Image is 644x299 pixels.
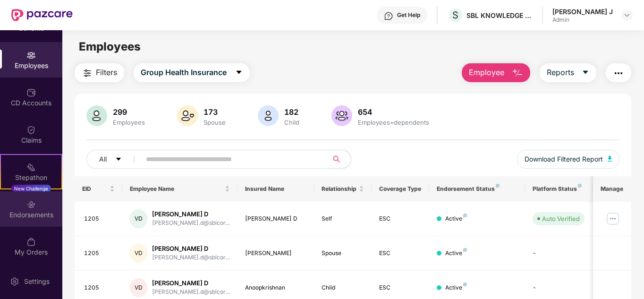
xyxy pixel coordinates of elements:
[111,119,147,126] div: Employees
[466,11,533,20] div: SBL KNOWLEDGE SERVICES PRIVATE LIMITED
[379,249,422,258] div: ESC
[322,249,364,258] div: Spouse
[540,63,596,82] button: Reportscaret-down
[533,185,585,193] div: Platform Status
[356,119,431,126] div: Employees+dependents
[379,283,422,292] div: ESC
[141,67,227,78] span: Group Health Insurance
[525,236,592,271] td: -
[582,68,589,77] span: caret-down
[384,11,393,21] img: svg+xml;base64,PHN2ZyBpZD0iSGVscC0zMngzMiIgeG1sbnM9Imh0dHA6Ly93d3cudzMub3JnLzIwMDAvc3ZnIiB3aWR0aD...
[99,154,107,164] span: All
[547,67,574,78] span: Reports
[356,107,431,117] div: 654
[86,105,107,126] img: svg+xml;base64,PHN2ZyB4bWxucz0iaHR0cDovL3d3dy53My5vcmcvMjAwMC9zdmciIHhtbG5zOnhsaW5rPSJodHRwOi8vd3...
[445,249,467,258] div: Active
[130,185,223,193] span: Employee Name
[1,173,61,182] div: Stepathon
[202,119,228,126] div: Spouse
[463,248,467,252] img: svg+xml;base64,PHN2ZyB4bWxucz0iaHR0cDovL3d3dy53My5vcmcvMjAwMC9zdmciIHdpZHRoPSI4IiBoZWlnaHQ9IjgiIH...
[322,185,357,193] span: Relationship
[517,150,620,169] button: Download Filtered Report
[152,210,230,219] div: [PERSON_NAME] D
[111,107,147,117] div: 299
[26,125,36,135] img: svg+xml;base64,PHN2ZyBpZD0iQ2xhaW0iIHhtbG5zPSJodHRwOi8vd3d3LnczLm9yZy8yMDAwL3N2ZyIgd2lkdGg9IjIwIi...
[21,277,52,286] div: Settings
[258,105,279,126] img: svg+xml;base64,PHN2ZyB4bWxucz0iaHR0cDovL3d3dy53My5vcmcvMjAwMC9zdmciIHhtbG5zOnhsaW5rPSJodHRwOi8vd3...
[437,185,517,193] div: Endorsement Status
[84,214,115,223] div: 1205
[593,176,631,202] th: Manage
[235,68,243,77] span: caret-down
[542,214,580,223] div: Auto Verified
[11,185,51,192] div: New Challenge
[245,249,307,258] div: [PERSON_NAME]
[130,244,147,263] div: VD
[96,67,117,78] span: Filters
[202,107,228,117] div: 173
[130,209,147,228] div: VD
[282,107,301,117] div: 182
[322,214,364,223] div: Self
[245,214,307,223] div: [PERSON_NAME] D
[10,277,19,286] img: svg+xml;base64,PHN2ZyBpZD0iU2V0dGluZy0yMHgyMCIgeG1sbnM9Imh0dHA6Ly93d3cudzMub3JnLzIwMDAvc3ZnIiB3aW...
[26,237,36,247] img: svg+xml;base64,PHN2ZyBpZD0iTXlfT3JkZXJzIiBkYXRhLW5hbWU9Ik15IE9yZGVycyIgeG1sbnM9Imh0dHA6Ly93d3cudz...
[496,184,500,188] img: svg+xml;base64,PHN2ZyB4bWxucz0iaHR0cDovL3d3dy53My5vcmcvMjAwMC9zdmciIHdpZHRoPSI4IiBoZWlnaHQ9IjgiIH...
[134,63,250,82] button: Group Health Insurancecaret-down
[122,176,237,202] th: Employee Name
[26,51,36,60] img: svg+xml;base64,PHN2ZyBpZD0iRW1wbG95ZWVzIiB4bWxucz0iaHR0cDovL3d3dy53My5vcmcvMjAwMC9zdmciIHdpZHRoPS...
[152,288,230,297] div: [PERSON_NAME].d@sblcor...
[82,185,108,193] span: EID
[578,184,582,188] img: svg+xml;base64,PHN2ZyB4bWxucz0iaHR0cDovL3d3dy53My5vcmcvMjAwMC9zdmciIHdpZHRoPSI4IiBoZWlnaHQ9IjgiIH...
[75,176,123,202] th: EID
[613,68,624,79] img: svg+xml;base64,PHN2ZyB4bWxucz0iaHR0cDovL3d3dy53My5vcmcvMjAwMC9zdmciIHdpZHRoPSIyNCIgaGVpZ2h0PSIyNC...
[82,68,93,79] img: svg+xml;base64,PHN2ZyB4bWxucz0iaHR0cDovL3d3dy53My5vcmcvMjAwMC9zdmciIHdpZHRoPSIyNCIgaGVpZ2h0PSIyNC...
[463,214,467,217] img: svg+xml;base64,PHN2ZyB4bWxucz0iaHR0cDovL3d3dy53My5vcmcvMjAwMC9zdmciIHdpZHRoPSI4IiBoZWlnaHQ9IjgiIH...
[152,279,230,288] div: [PERSON_NAME] D
[322,283,364,292] div: Child
[245,283,307,292] div: Anoopkrishnan
[86,150,144,169] button: Allcaret-down
[152,244,230,253] div: [PERSON_NAME] D
[115,156,122,163] span: caret-down
[452,9,458,21] span: S
[26,162,36,172] img: svg+xml;base64,PHN2ZyB4bWxucz0iaHR0cDovL3d3dy53My5vcmcvMjAwMC9zdmciIHdpZHRoPSIyMSIgaGVpZ2h0PSIyMC...
[237,176,314,202] th: Insured Name
[152,219,230,228] div: [PERSON_NAME].d@sblcor...
[379,214,422,223] div: ESC
[469,67,504,78] span: Employee
[130,278,147,297] div: VD
[282,119,301,126] div: Child
[331,105,352,126] img: svg+xml;base64,PHN2ZyB4bWxucz0iaHR0cDovL3d3dy53My5vcmcvMjAwMC9zdmciIHhtbG5zOnhsaW5rPSJodHRwOi8vd3...
[397,11,420,19] div: Get Help
[84,283,115,292] div: 1205
[84,249,115,258] div: 1205
[605,211,620,226] img: manageButton
[26,88,36,97] img: svg+xml;base64,PHN2ZyBpZD0iQ0RfQWNjb3VudHMiIGRhdGEtbmFtZT0iQ0QgQWNjb3VudHMiIHhtbG5zPSJodHRwOi8vd3...
[328,150,351,169] button: search
[177,105,198,126] img: svg+xml;base64,PHN2ZyB4bWxucz0iaHR0cDovL3d3dy53My5vcmcvMjAwMC9zdmciIHhtbG5zOnhsaW5rPSJodHRwOi8vd3...
[462,63,530,82] button: Employee
[525,154,603,164] span: Download Filtered Report
[608,156,612,162] img: svg+xml;base64,PHN2ZyB4bWxucz0iaHR0cDovL3d3dy53My5vcmcvMjAwMC9zdmciIHhtbG5zOnhsaW5rPSJodHRwOi8vd3...
[463,282,467,286] img: svg+xml;base64,PHN2ZyB4bWxucz0iaHR0cDovL3d3dy53My5vcmcvMjAwMC9zdmciIHdpZHRoPSI4IiBoZWlnaHQ9IjgiIH...
[512,68,523,79] img: svg+xml;base64,PHN2ZyB4bWxucz0iaHR0cDovL3d3dy53My5vcmcvMjAwMC9zdmciIHhtbG5zOnhsaW5rPSJodHRwOi8vd3...
[26,200,36,209] img: svg+xml;base64,PHN2ZyBpZD0iRW5kb3JzZW1lbnRzIiB4bWxucz0iaHR0cDovL3d3dy53My5vcmcvMjAwMC9zdmciIHdpZH...
[11,9,73,21] img: New Pazcare Logo
[445,283,467,292] div: Active
[314,176,372,202] th: Relationship
[445,214,467,223] div: Active
[328,155,346,163] span: search
[372,176,429,202] th: Coverage Type
[552,7,613,16] div: [PERSON_NAME] J
[552,16,613,24] div: Admin
[623,11,631,19] img: svg+xml;base64,PHN2ZyBpZD0iRHJvcGRvd24tMzJ4MzIiIHhtbG5zPSJodHRwOi8vd3d3LnczLm9yZy8yMDAwL3N2ZyIgd2...
[152,253,230,262] div: [PERSON_NAME].d@sblcor...
[75,63,124,82] button: Filters
[79,40,141,53] span: Employees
